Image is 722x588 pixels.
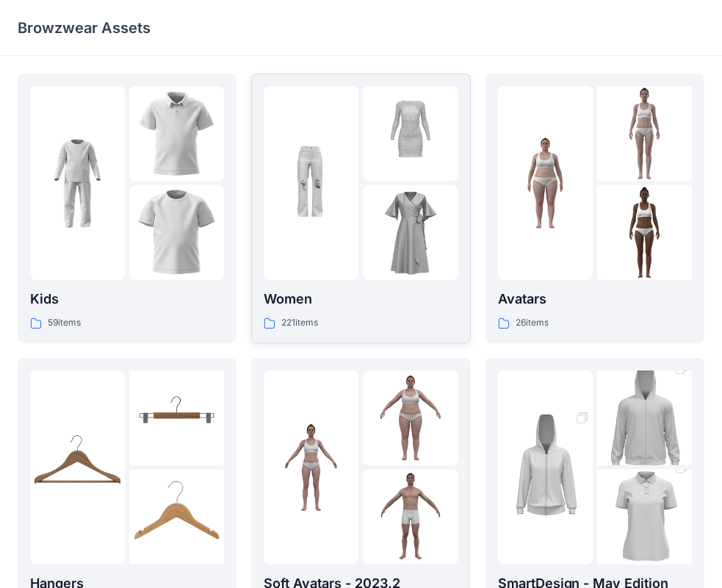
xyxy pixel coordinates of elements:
a: folder 1folder 2folder 3Kids59items [18,73,237,343]
img: folder 2 [363,86,458,181]
img: folder 3 [363,185,458,280]
img: folder 1 [498,396,593,539]
img: folder 3 [363,470,458,564]
p: 59 items [48,315,81,331]
img: folder 2 [597,347,692,490]
img: folder 1 [498,136,593,231]
img: folder 2 [129,370,224,465]
img: folder 1 [30,420,125,514]
img: folder 3 [597,185,692,280]
img: folder 3 [129,185,224,280]
a: folder 1folder 2folder 3Avatars26items [485,73,704,343]
p: Kids [30,289,224,309]
img: folder 2 [129,86,224,181]
a: folder 1folder 2folder 3Women221items [251,73,470,343]
img: folder 1 [264,420,358,514]
p: 26 items [516,315,549,331]
p: Avatars [498,289,692,309]
img: folder 1 [264,136,358,231]
p: Browzwear Assets [18,18,151,38]
p: Women [264,289,458,309]
img: folder 1 [30,136,125,231]
p: 221 items [281,315,318,331]
img: folder 3 [129,470,224,564]
img: folder 2 [597,86,692,181]
img: folder 2 [363,370,458,465]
